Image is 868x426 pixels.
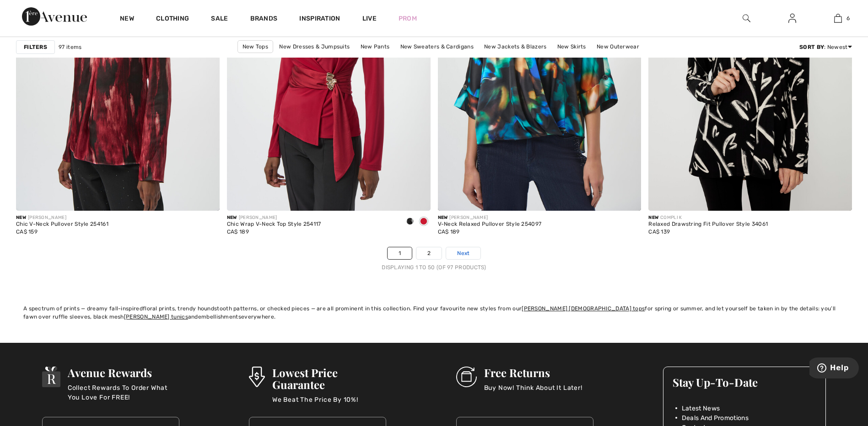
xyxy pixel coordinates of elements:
[417,214,431,229] div: Deep cherry
[799,44,824,50] strong: Sort By
[120,15,134,24] a: New
[682,404,720,413] span: Latest News
[388,247,412,259] a: 1
[16,214,108,221] div: [PERSON_NAME]
[403,214,417,229] div: Black
[249,367,264,387] img: Lowest Price Guarantee
[553,41,591,53] a: New Skirts
[648,229,670,235] span: CA$ 139
[275,41,354,53] a: New Dresses & Jumpsuits
[648,221,768,228] div: Relaxed Drawstring Fit Pullover Style 34061
[834,13,842,24] img: My Bag
[799,43,852,51] div: : Newest
[522,305,645,312] a: [PERSON_NAME] [DEMOGRAPHIC_DATA] tops
[24,43,47,51] strong: Filters
[250,15,278,24] a: Brands
[16,247,852,272] nav: Page navigation
[143,305,175,312] a: floral prints
[198,314,241,320] a: embellishments
[272,367,387,390] h3: Lowest Price Guarantee
[356,41,394,53] a: New Pants
[227,214,321,221] div: [PERSON_NAME]
[227,229,249,235] span: CA$ 189
[272,395,387,413] p: We Beat The Price By 10%!
[484,367,582,378] h3: Free Returns
[68,367,179,378] h3: Avenue Rewards
[438,229,460,235] span: CA$ 189
[16,215,26,220] span: New
[68,383,179,401] p: Collect Rewards To Order What You Love For FREE!
[23,304,845,321] div: A spectrum of prints — dreamy fall-inspired , trendy houndstooth patterns, or checked pieces — ar...
[42,367,60,387] img: Avenue Rewards
[16,221,108,228] div: Chic V-Neck Pullover Style 254161
[815,13,860,24] a: 6
[399,14,417,23] a: Prom
[592,41,644,53] a: New Outerwear
[299,15,340,24] span: Inspiration
[673,376,816,388] h3: Stay Up-To-Date
[484,383,582,401] p: Buy Now! Think About It Later!
[743,13,750,24] img: search the website
[211,15,228,24] a: Sale
[227,221,321,228] div: Chic Wrap V-Neck Top Style 254117
[124,314,188,320] a: [PERSON_NAME] tunics
[846,14,850,22] span: 6
[682,413,749,423] span: Deals And Promotions
[16,229,38,235] span: CA$ 159
[227,215,237,220] span: New
[648,214,768,221] div: COMPLI K
[237,40,273,53] a: New Tops
[59,43,81,51] span: 97 items
[480,41,551,53] a: New Jackets & Blazers
[781,13,803,24] a: Sign In
[457,249,469,257] span: Next
[22,7,87,26] img: 1ère Avenue
[416,247,442,259] a: 2
[438,221,542,228] div: V-Neck Relaxed Pullover Style 254097
[156,15,189,24] a: Clothing
[809,357,859,380] iframe: Opens a widget where you can find more information
[438,215,448,220] span: New
[396,41,478,53] a: New Sweaters & Cardigans
[438,214,542,221] div: [PERSON_NAME]
[362,14,377,23] a: Live
[446,247,480,259] a: Next
[16,263,852,272] div: Displaying 1 to 50 (of 97 products)
[788,13,796,24] img: My Info
[648,215,658,220] span: New
[456,367,477,387] img: Free Returns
